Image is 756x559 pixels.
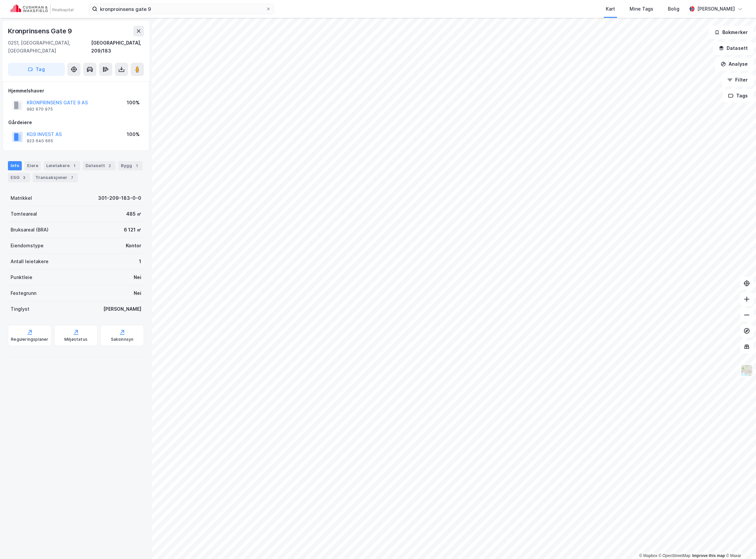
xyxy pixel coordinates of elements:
div: Mine Tags [630,5,653,13]
div: Bolig [668,5,679,13]
div: Punktleie [11,273,32,281]
div: Tomteareal [11,210,37,218]
div: Eiendomstype [11,242,44,250]
div: Nei [134,289,141,297]
div: Kart [606,5,615,13]
div: 2 [106,162,113,169]
div: [GEOGRAPHIC_DATA], 209/183 [91,39,144,55]
div: 100% [127,99,140,107]
div: Transaksjoner [33,173,78,182]
button: Tag [8,63,65,76]
button: Filter [722,73,753,87]
a: Improve this map [692,553,725,558]
div: Antall leietakere [11,258,49,265]
img: Z [740,364,753,377]
input: Søk på adresse, matrikkel, gårdeiere, leietakere eller personer [97,4,266,14]
div: Festegrunn [11,289,36,297]
div: 923 640 665 [27,138,53,144]
div: 1 [139,258,141,265]
div: 6 121 ㎡ [124,226,141,234]
div: Miljøstatus [64,337,87,342]
div: 3 [21,174,27,181]
div: Datasett [83,161,116,170]
div: Hjemmelshaver [8,87,144,95]
div: 1 [133,162,140,169]
div: 485 ㎡ [126,210,141,218]
img: cushman-wakefield-realkapital-logo.202ea83816669bd177139c58696a8fa1.svg [11,4,73,14]
div: Kontrollprogram for chat [723,527,756,559]
a: OpenStreetMap [659,553,691,558]
div: Tinglyst [11,305,29,313]
div: Leietakere [44,161,80,170]
div: 0251, [GEOGRAPHIC_DATA], [GEOGRAPHIC_DATA] [8,39,91,55]
div: ESG [8,173,30,182]
div: Eiere [24,161,41,170]
div: Nei [134,273,141,281]
button: Analyse [715,57,753,71]
div: Bygg [118,161,143,170]
iframe: Chat Widget [723,527,756,559]
div: Saksinnsyn [111,337,134,342]
div: Bruksareal (BRA) [11,226,49,234]
button: Datasett [713,42,753,55]
div: 992 670 975 [27,107,53,112]
div: Matrikkel [11,194,32,202]
div: Info [8,161,22,170]
div: [PERSON_NAME] [697,5,735,13]
div: 7 [69,174,75,181]
div: Kontor [126,242,141,250]
div: 1 [71,162,78,169]
div: 301-209-183-0-0 [98,194,141,202]
div: Reguleringsplaner [11,337,48,342]
div: 100% [127,130,140,138]
div: [PERSON_NAME] [103,305,141,313]
div: Gårdeiere [8,119,144,126]
button: Bokmerker [709,26,753,39]
div: Kronprinsens Gate 9 [8,26,73,36]
a: Mapbox [639,553,657,558]
button: Tags [723,89,753,102]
